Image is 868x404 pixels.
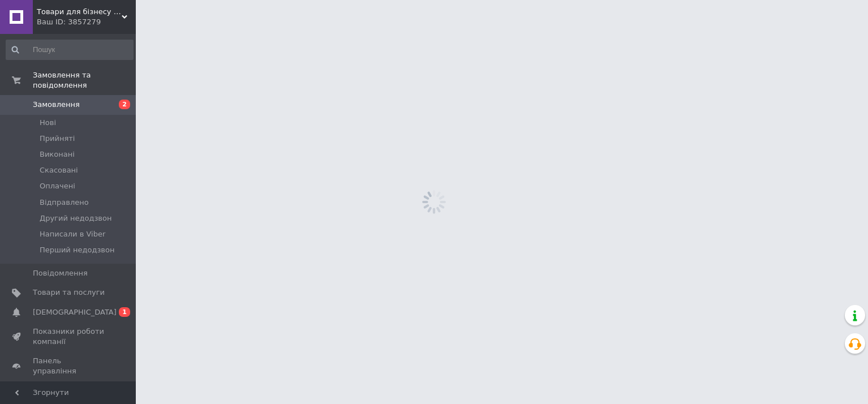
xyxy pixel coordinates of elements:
[33,356,105,376] span: Панель управління
[33,287,105,298] span: Товари та послуги
[119,100,130,109] span: 2
[37,7,122,17] span: Товари для бізнесу і дому
[33,326,105,347] span: Показники роботи компанії
[40,181,75,191] span: Оплачені
[40,165,78,175] span: Скасовані
[6,40,134,60] input: Пошук
[40,229,105,239] span: Написали в Viber
[33,307,117,317] span: [DEMOGRAPHIC_DATA]
[40,118,56,128] span: Нові
[33,268,88,278] span: Повідомлення
[33,100,80,110] span: Замовлення
[33,70,136,91] span: Замовлення та повідомлення
[40,149,75,160] span: Виконані
[40,134,75,144] span: Прийняті
[40,197,89,208] span: Відправлено
[119,307,130,317] span: 1
[40,245,114,255] span: Перший недодзвон
[37,17,136,27] div: Ваш ID: 3857279
[40,213,111,224] span: Другий недодзвон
